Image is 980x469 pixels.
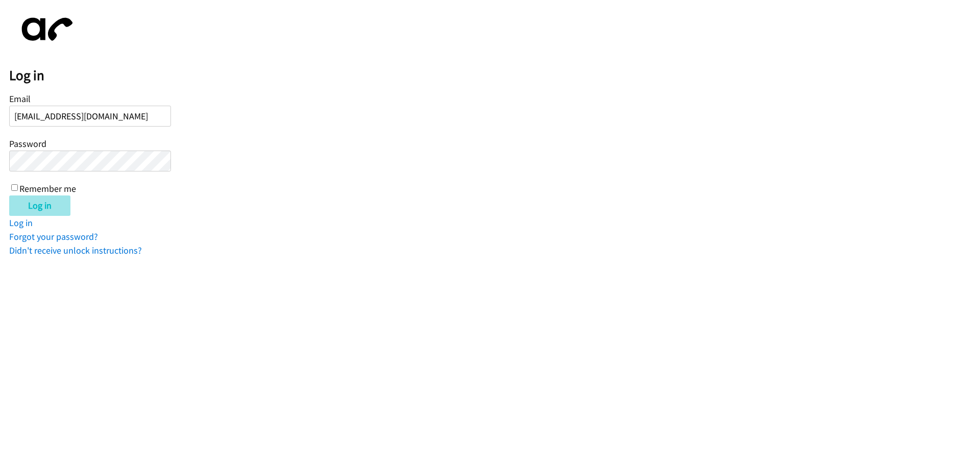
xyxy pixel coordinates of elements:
label: Password [9,138,46,150]
a: Didn't receive unlock instructions? [9,244,142,256]
h2: Log in [9,67,980,84]
img: aphone-8a226864a2ddd6a5e75d1ebefc011f4aa8f32683c2d82f3fb0802fe031f96514.svg [9,9,81,50]
label: Remember me [19,183,76,194]
label: Email [9,93,31,105]
input: Log in [9,195,70,216]
a: Forgot your password? [9,231,98,242]
a: Log in [9,217,33,229]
